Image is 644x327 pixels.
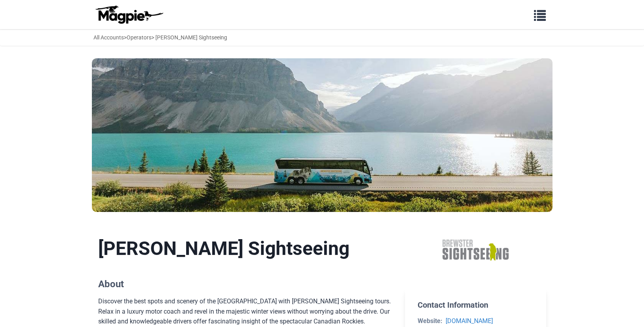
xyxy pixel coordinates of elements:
[92,58,553,212] img: Brewster Sightseeing banner
[98,279,393,290] h2: About
[98,237,393,260] h1: [PERSON_NAME] Sightseeing
[418,300,533,310] h2: Contact Information
[438,237,513,262] img: Brewster Sightseeing logo
[98,296,393,327] div: Discover the best spots and scenery of the [GEOGRAPHIC_DATA] with [PERSON_NAME] Sightseeing tours...
[418,317,442,325] strong: Website:
[93,5,164,24] img: logo-ab69f6fb50320c5b225c76a69d11143b.png
[93,34,124,41] a: All Accounts
[446,317,493,325] a: [DOMAIN_NAME]
[127,34,151,41] a: Operators
[93,33,227,42] div: > > [PERSON_NAME] Sightseeing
